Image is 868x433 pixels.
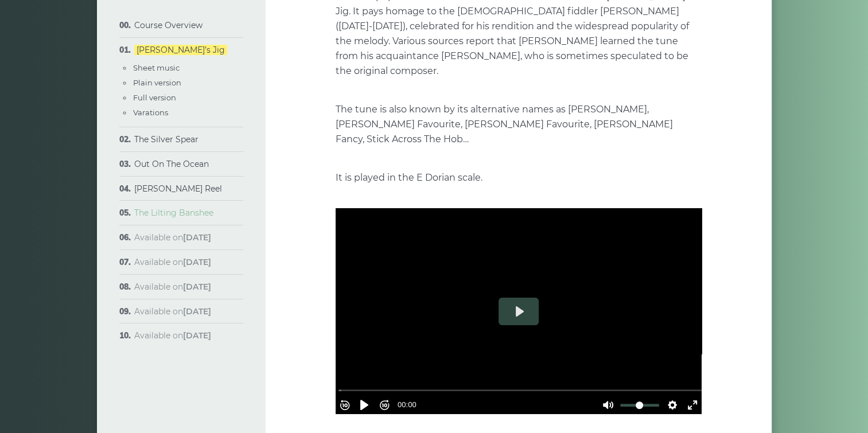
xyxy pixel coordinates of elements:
[133,78,181,87] a: Plain version
[134,330,211,341] span: Available on
[134,257,211,267] span: Available on
[133,93,176,102] a: Full version
[183,306,211,317] strong: [DATE]
[133,63,180,72] a: Sheet music
[134,208,213,218] a: The Lilting Banshee
[183,330,211,341] strong: [DATE]
[183,257,211,267] strong: [DATE]
[134,232,211,243] span: Available on
[133,108,168,117] a: Varations
[134,20,203,30] a: Course Overview
[134,282,211,292] span: Available on
[134,45,227,55] a: [PERSON_NAME]’s Jig
[336,102,702,147] p: The tune is also known by its alternative names as [PERSON_NAME], [PERSON_NAME] Favourite, [PERSO...
[134,159,209,169] a: Out On The Ocean
[134,184,222,194] a: [PERSON_NAME] Reel
[336,170,702,185] p: It is played in the E Dorian scale.
[183,282,211,292] strong: [DATE]
[134,134,198,145] a: The Silver Spear
[134,306,211,317] span: Available on
[183,232,211,243] strong: [DATE]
